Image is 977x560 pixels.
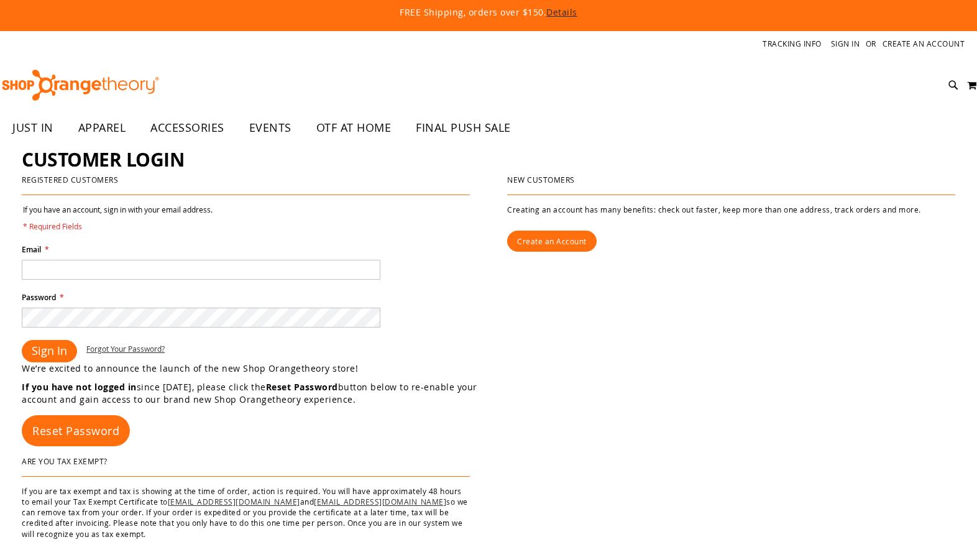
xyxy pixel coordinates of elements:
legend: If you have an account, sign in with your email address. [22,204,214,232]
span: Password [22,292,56,303]
a: [EMAIL_ADDRESS][DOMAIN_NAME] [168,497,300,507]
strong: New Customers [507,175,575,185]
strong: Registered Customers [22,175,118,185]
p: since [DATE], please click the button below to re-enable your account and gain access to our bran... [22,381,488,406]
span: Customer Login [22,147,184,172]
a: Reset Password [22,415,130,446]
span: ACCESSORIES [150,114,224,142]
a: Create an Account [507,231,597,252]
button: Sign In [22,340,77,362]
a: Details [546,6,577,18]
a: APPAREL [66,114,139,142]
p: FREE Shipping, orders over $150. [116,6,861,19]
a: ACCESSORIES [138,114,237,142]
span: EVENTS [249,114,291,142]
a: EVENTS [237,114,304,142]
p: If you are tax exempt and tax is showing at the time of order, action is required. You will have ... [22,486,470,539]
a: Tracking Info [763,39,822,49]
span: Sign In [32,343,67,358]
strong: If you have not logged in [22,381,137,393]
a: OTF AT HOME [304,114,404,142]
span: Forgot Your Password? [86,344,165,354]
strong: Reset Password [266,381,338,393]
span: Create an Account [517,236,587,246]
span: OTF AT HOME [316,114,392,142]
a: [EMAIL_ADDRESS][DOMAIN_NAME] [314,497,446,507]
a: FINAL PUSH SALE [403,114,523,142]
span: * Required Fields [23,221,213,232]
p: We’re excited to announce the launch of the new Shop Orangetheory store! [22,362,488,375]
span: JUST IN [12,114,53,142]
strong: Are You Tax Exempt? [22,456,108,466]
a: Sign In [831,39,860,49]
span: APPAREL [78,114,126,142]
p: Creating an account has many benefits: check out faster, keep more than one address, track orders... [507,204,955,215]
span: FINAL PUSH SALE [416,114,511,142]
span: Reset Password [32,423,119,438]
a: Forgot Your Password? [86,344,165,354]
span: Email [22,244,41,255]
a: Create an Account [883,39,965,49]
